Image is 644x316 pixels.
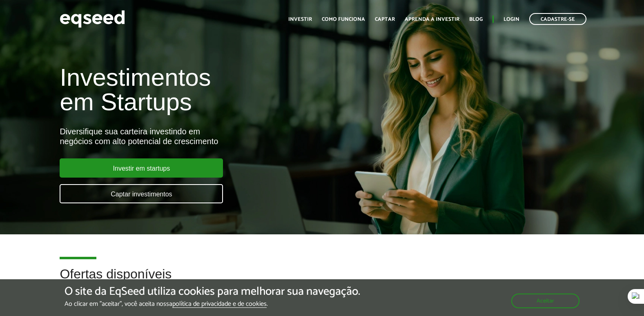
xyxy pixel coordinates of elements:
[60,65,370,114] h1: Investimentos em Startups
[60,8,125,30] img: EqSeed
[322,17,365,22] a: Como funciona
[529,13,586,25] a: Cadastre-se
[65,285,360,298] h5: O site da EqSeed utiliza cookies para melhorar sua navegação.
[60,184,223,203] a: Captar investimentos
[469,17,483,22] a: Blog
[60,158,223,178] a: Investir em startups
[288,17,312,22] a: Investir
[405,17,459,22] a: Aprenda a investir
[511,294,579,308] button: Aceitar
[60,127,370,146] div: Diversifique sua carteira investindo em negócios com alto potencial de crescimento
[60,267,584,294] h2: Ofertas disponíveis
[65,300,360,308] p: Ao clicar em "aceitar", você aceita nossa .
[375,17,395,22] a: Captar
[504,17,519,22] a: Login
[172,301,267,308] a: política de privacidade e de cookies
